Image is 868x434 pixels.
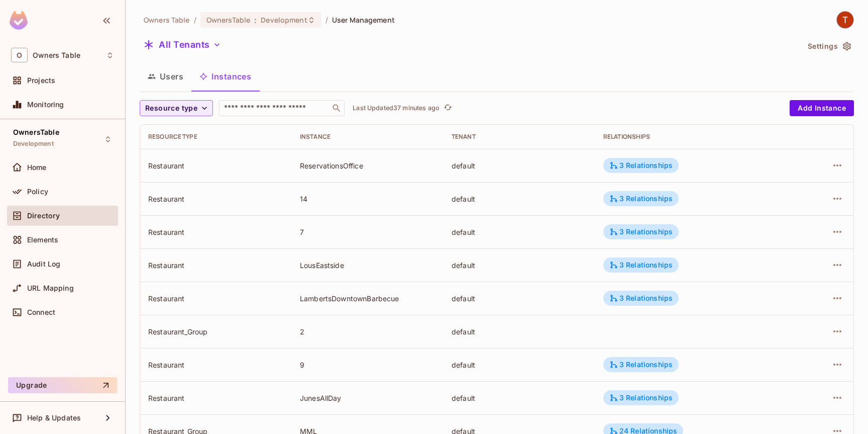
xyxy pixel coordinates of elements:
[440,102,454,114] span: Click to refresh data
[300,261,436,270] div: LousEastside
[300,327,436,336] div: 2
[442,102,454,114] button: refresh
[27,163,47,171] span: Home
[300,294,436,303] div: LambertsDowntownBarbecue
[27,212,60,220] span: Directory
[27,101,64,109] span: Monitoring
[452,294,587,303] div: default
[140,64,191,89] button: Users
[790,100,854,116] button: Add Instance
[148,261,284,270] div: Restaurant
[837,12,853,28] img: TableSteaks Development
[27,284,74,292] span: URL Mapping
[609,393,673,402] div: 3 Relationships
[27,76,55,84] span: Projects
[145,102,197,115] span: Resource type
[13,128,59,136] span: OwnersTable
[300,360,436,370] div: 9
[603,133,781,141] div: Relationships
[27,188,48,196] span: Policy
[148,393,284,403] div: Restaurant
[144,15,190,25] span: the active workspace
[452,261,587,270] div: default
[300,194,436,204] div: 14
[148,161,284,170] div: Restaurant
[148,227,284,237] div: Restaurant
[609,227,673,236] div: 3 Relationships
[194,15,196,25] li: /
[27,236,58,244] span: Elements
[353,104,440,112] p: Last Updated 37 minutes ago
[261,15,307,25] span: Development
[300,227,436,237] div: 7
[254,16,257,24] span: :
[140,100,213,116] button: Resource type
[148,194,284,204] div: Restaurant
[206,15,250,25] span: OwnersTable
[140,37,225,53] button: All Tenants
[27,414,81,422] span: Help & Updates
[148,294,284,303] div: Restaurant
[332,15,395,25] span: User Management
[13,140,54,148] span: Development
[609,194,673,203] div: 3 Relationships
[300,393,436,403] div: JunesAllDay
[148,133,284,141] div: Resource type
[452,393,587,403] div: default
[609,294,673,303] div: 3 Relationships
[8,377,117,393] button: Upgrade
[804,38,854,54] button: Settings
[300,133,436,141] div: Instance
[27,308,55,316] span: Connect
[452,227,587,237] div: default
[300,161,436,170] div: ReservationsOffice
[452,161,587,170] div: default
[452,133,587,141] div: Tenant
[452,327,587,336] div: default
[452,194,587,204] div: default
[33,51,80,59] span: Workspace: Owners Table
[325,15,328,25] li: /
[191,64,259,89] button: Instances
[11,48,28,62] span: O
[27,260,60,268] span: Audit Log
[444,103,452,113] span: refresh
[609,161,673,170] div: 3 Relationships
[148,327,284,336] div: Restaurant_Group
[452,360,587,370] div: default
[609,360,673,369] div: 3 Relationships
[10,11,28,30] img: SReyMgAAAABJRU5ErkJggg==
[148,360,284,370] div: Restaurant
[609,261,673,270] div: 3 Relationships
